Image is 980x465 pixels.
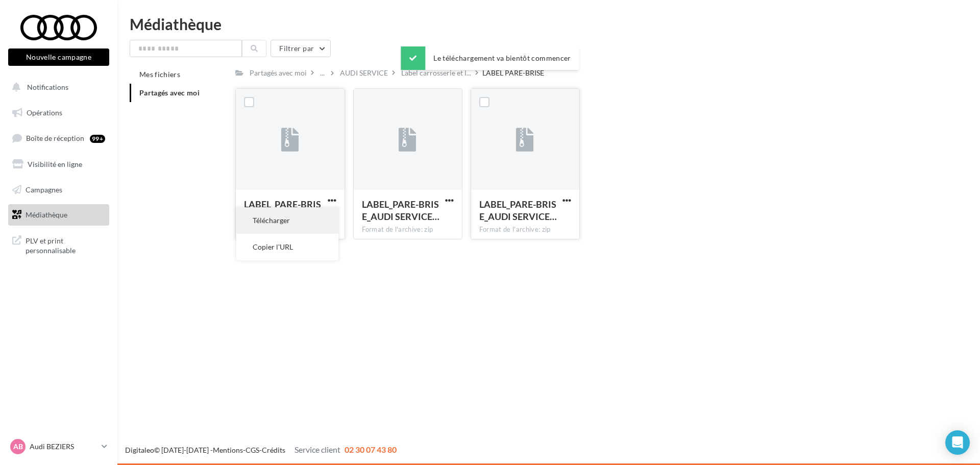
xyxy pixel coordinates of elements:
div: Format de l'archive: zip [362,225,454,234]
span: 02 30 07 43 80 [345,445,397,454]
a: Boîte de réception99+ [6,127,111,149]
div: Partagés avec moi [250,68,307,78]
p: Audi BEZIERS [30,442,97,452]
span: Opérations [27,108,62,117]
span: Campagnes [26,185,62,193]
a: Crédits [262,446,285,454]
span: LABEL_PARE-BRISE_AUDI SERVICE_GMB [362,199,439,222]
button: Copier l'URL [236,234,338,260]
span: PLV et print personnalisable [26,234,105,256]
span: Service client [295,445,340,454]
a: AB Audi BEZIERS [8,437,109,456]
span: LABEL_PARE-BRISE_AUDI SERVICE_POST_LINK [244,199,322,222]
a: Digitaleo [125,446,154,454]
button: Télécharger [236,207,338,234]
span: Boîte de réception [26,134,84,142]
button: Nouvelle campagne [8,48,109,66]
div: Format de l'archive: zip [479,225,571,234]
button: Notifications [6,77,107,98]
a: Visibilité en ligne [6,154,111,175]
span: Mes fichiers [139,70,180,79]
div: Médiathèque [130,16,968,32]
a: Campagnes [6,179,111,201]
div: 99+ [90,135,105,143]
a: Opérations [6,102,111,124]
span: Partagés avec moi [139,88,200,97]
span: Médiathèque [26,210,67,219]
a: PLV et print personnalisable [6,230,111,260]
span: LABEL_PARE-BRISE_AUDI SERVICE_CARROUSEL [479,199,557,222]
a: Médiathèque [6,204,111,226]
a: Mentions [213,446,243,454]
span: © [DATE]-[DATE] - - - [125,446,397,454]
div: ... [318,66,327,80]
a: CGS [246,446,259,454]
div: AUDI SERVICE [340,68,388,78]
div: Open Intercom Messenger [945,430,970,455]
span: Visibilité en ligne [28,160,82,168]
span: Notifications [27,83,68,91]
button: Filtrer par [271,40,331,57]
span: AB [13,442,23,452]
div: Le téléchargement va bientôt commencer [401,46,579,70]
